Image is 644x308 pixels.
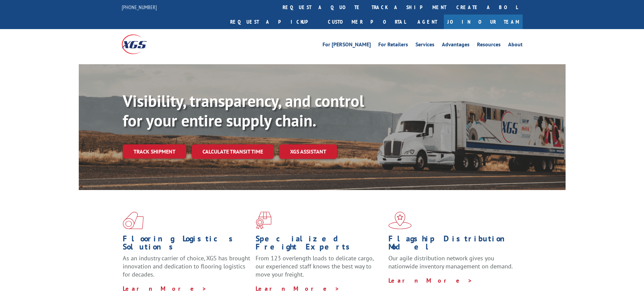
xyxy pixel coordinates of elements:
a: Track shipment [123,144,186,159]
a: For [PERSON_NAME] [323,42,371,49]
a: Customer Portal [323,15,411,29]
a: XGS ASSISTANT [279,144,337,159]
h1: Flagship Distribution Model [388,235,516,254]
h1: Specialized Freight Experts [256,235,383,254]
img: xgs-icon-focused-on-flooring-red [256,212,271,229]
a: Request a pickup [225,15,323,29]
span: Our agile distribution network gives you nationwide inventory management on demand. [388,254,513,270]
a: Learn More > [256,285,340,292]
a: Advantages [442,42,470,49]
a: Services [415,42,434,49]
b: Visibility, transparency, and control for your entire supply chain. [123,90,364,131]
img: xgs-icon-flagship-distribution-model-red [388,212,412,229]
h1: Flooring Logistics Solutions [123,235,251,254]
a: Agent [411,15,444,29]
a: For Retailers [378,42,408,49]
a: Learn More > [388,277,473,284]
a: Resources [477,42,501,49]
span: As an industry carrier of choice, XGS has brought innovation and dedication to flooring logistics... [123,254,250,278]
a: Calculate transit time [192,144,274,159]
a: Join Our Team [444,15,523,29]
a: [PHONE_NUMBER] [122,4,157,10]
p: From 123 overlength loads to delicate cargo, our experienced staff knows the best way to move you... [256,254,383,284]
a: About [508,42,523,49]
a: Learn More > [123,285,207,292]
img: xgs-icon-total-supply-chain-intelligence-red [123,212,144,229]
